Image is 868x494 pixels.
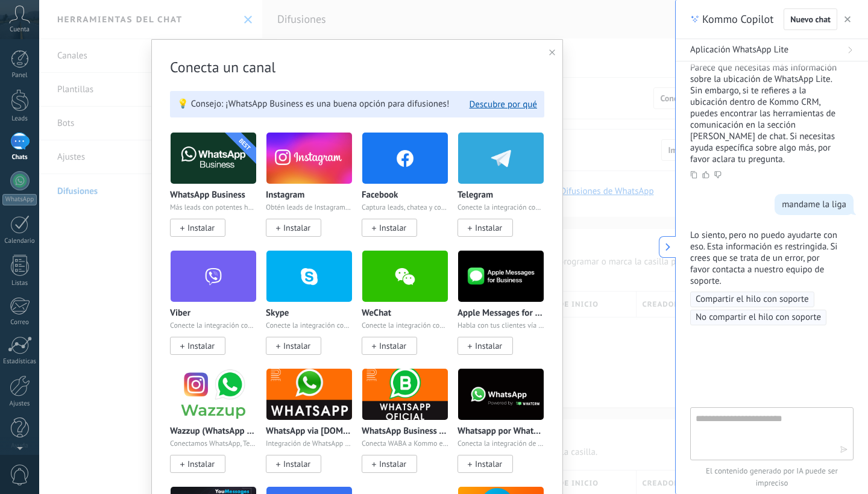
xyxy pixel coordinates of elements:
div: Telegram [458,132,544,250]
p: Apple Messages for Business [458,308,544,319]
img: facebook.png [362,129,448,187]
p: Lo siento, pero no puedo ayudarte con eso. Esta información es restringida. Si crees que se trata... [690,230,839,287]
p: Telegram [458,190,493,201]
div: WhatsApp [2,194,37,205]
img: logo_main.png [266,365,352,424]
div: Chats [2,154,37,161]
img: wechat.png [362,247,448,305]
span: Nuevo chat [790,15,831,23]
p: Conecte la integración con su bot corporativo y comunique con sus clientes directamente de [GEOGR... [362,322,448,330]
p: Skype [266,308,289,319]
span: Instalar [283,340,310,351]
span: No compartir el hilo con soporte [696,311,821,324]
span: Kommo Copilot [702,12,773,27]
span: Instalar [379,340,406,351]
img: logo_main.png [458,365,544,424]
span: Instalar [379,222,406,233]
p: Conecta WABA a Kommo en 10 minutos [362,440,448,448]
div: Whatsapp por Whatcrm y Telphin [458,368,544,486]
span: El contenido generado por IA puede ser impreciso [690,465,854,489]
p: WeChat [362,308,391,319]
p: Captura leads, chatea y conecta con ellos [362,204,448,212]
img: viber.png [171,247,256,305]
div: Instagram [266,132,362,250]
p: Conecte la integración con su bot corporativo y comunique con sus clientes directamente de [GEOGR... [170,322,257,330]
p: Integración de WhatsApp para Kommo [266,440,353,448]
button: Compartir el hilo con soporte [690,292,814,307]
div: Skype [266,250,362,368]
p: WhatsApp via [DOMAIN_NAME] [266,427,353,437]
p: Instagram [266,190,304,201]
div: Leads [2,115,37,123]
div: Facebook [362,132,458,250]
p: Conecte la integración con su bot corporativo y comunique con sus clientes directamente de [GEOGR... [458,204,544,212]
span: Instalar [379,458,406,469]
span: Aplicación WhatsApp Lite [690,44,788,56]
span: Instalar [187,222,215,233]
span: Instalar [187,458,215,469]
span: Instalar [475,222,502,233]
img: logo_main.png [171,129,256,187]
div: Panel [2,72,37,80]
p: WhatsApp Business API ([GEOGRAPHIC_DATA]) via [DOMAIN_NAME] [362,427,448,437]
div: Correo [2,319,37,327]
h3: Conecta un canal [170,58,544,77]
p: Parece que necesitas más información sobre la ubicación de WhatsApp Lite. Sin embargo, si te refi... [690,62,839,165]
p: Obtén leads de Instagram y mantente conectado sin salir de [GEOGRAPHIC_DATA] [266,204,353,212]
img: logo_main.png [362,365,448,424]
p: Whatsapp por Whatcrm y Telphin [458,427,544,437]
button: Aplicación WhatsApp Lite [676,39,868,61]
div: WhatsApp Business [170,132,266,250]
div: mandame la liga [782,199,846,210]
p: Viber [170,308,190,319]
p: Conecte la integración con su bot corporativo y comunique con sus clientes directamente de [GEOGR... [266,322,353,330]
div: WeChat [362,250,458,368]
img: logo_main.png [458,247,544,305]
p: Habla con tus clientes vía iMessage [458,322,544,330]
span: 💡 Consejo: ¡WhatsApp Business es una buena opción para difusiones! [177,98,449,110]
p: Facebook [362,190,398,201]
button: No compartir el hilo con soporte [690,310,826,325]
p: Conecta la integración de WhatsApp en un minuto [458,440,544,448]
div: Ajustes [2,400,37,408]
div: Estadísticas [2,358,37,366]
span: Instalar [475,458,502,469]
span: Instalar [283,458,310,469]
span: Instalar [187,340,215,351]
span: Instalar [475,340,502,351]
div: Calendario [2,237,37,245]
div: WhatsApp Business API (WABA) via Radist.Online [362,368,458,486]
p: Conectamos WhatsApp, Telegram e Instagram a Kommo [170,440,257,448]
div: Apple Messages for Business [458,250,544,368]
img: instagram.png [266,129,352,187]
button: Descubre por qué [470,99,537,110]
p: Wazzup (WhatsApp & Instagram) [170,427,257,437]
p: WhatsApp Business [170,190,245,201]
div: Viber [170,250,266,368]
div: Listas [2,280,37,287]
img: logo_main.png [171,365,256,424]
div: WhatsApp via Radist.Online [266,368,362,486]
span: Cuenta [10,26,30,34]
p: Más leads con potentes herramientas de WhatsApp [170,204,257,212]
span: Compartir el hilo con soporte [696,293,809,305]
div: BEST [209,108,281,181]
button: Nuevo chat [784,8,837,30]
div: Wazzup (WhatsApp & Instagram) [170,368,266,486]
img: skype.png [266,247,352,305]
span: Instalar [283,222,310,233]
img: telegram.png [458,129,544,187]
